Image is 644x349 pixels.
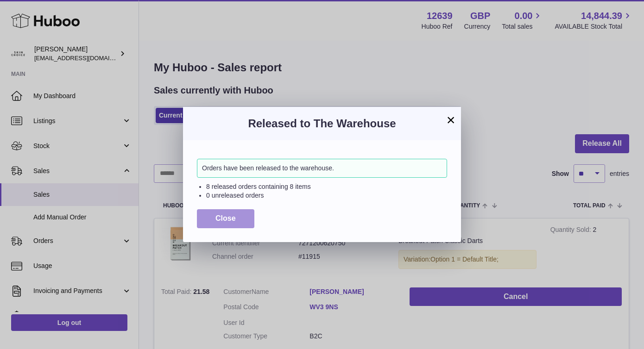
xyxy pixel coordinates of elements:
[215,214,236,222] span: Close
[445,114,456,125] button: ×
[197,209,254,228] button: Close
[206,191,447,200] li: 0 unreleased orders
[197,159,447,178] div: Orders have been released to the warehouse.
[206,182,447,191] li: 8 released orders containing 8 items
[197,116,447,131] h3: Released to The Warehouse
